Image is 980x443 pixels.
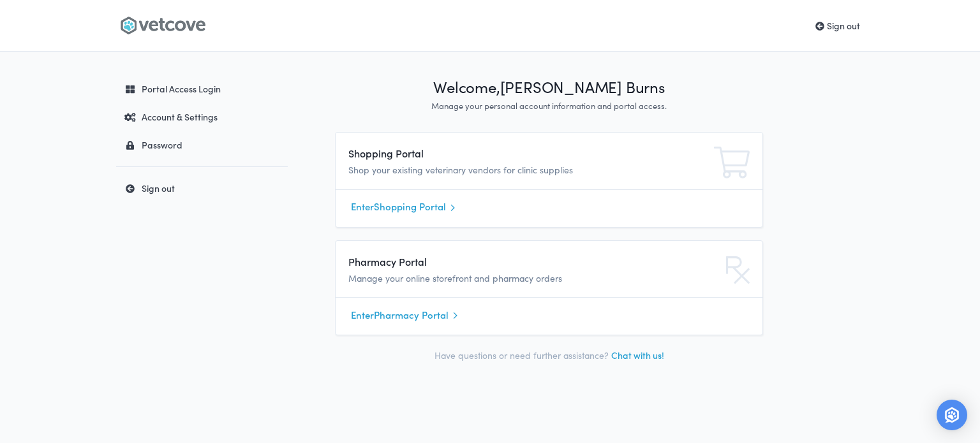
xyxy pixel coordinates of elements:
a: EnterPharmacy Portal [351,305,747,324]
a: Account & Settings [116,105,288,128]
a: Chat with us! [611,349,664,361]
h4: Pharmacy Portal [348,254,616,269]
p: Manage your online storefront and pharmacy orders [348,272,616,286]
p: Shop your existing veterinary vendors for clinic supplies [348,163,616,177]
p: Manage your personal account information and portal access. [335,100,763,112]
div: Password [119,138,281,151]
h1: Welcome, [PERSON_NAME] Burns [335,77,763,98]
div: Open Intercom Messenger [937,400,967,430]
a: Sign out [815,19,860,32]
p: Have questions or need further assistance? [335,348,763,363]
a: Password [116,133,288,156]
a: EnterShopping Portal [351,198,747,217]
h4: Shopping Portal [348,145,616,161]
a: Sign out [116,177,288,200]
div: Account & Settings [119,110,281,123]
a: Portal Access Login [116,77,288,100]
div: Sign out [119,182,281,194]
div: Portal Access Login [119,82,281,95]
